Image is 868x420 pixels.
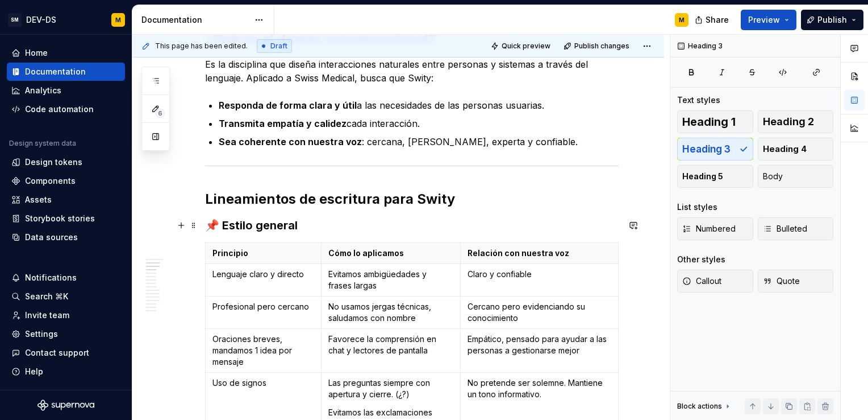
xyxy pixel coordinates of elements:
[7,153,125,171] a: Design tokens
[156,109,165,118] span: 6
[763,143,807,155] span: Heading 4
[706,14,729,26] span: Share
[677,165,753,188] button: Heading 5
[468,269,611,280] p: Claro y confiable
[9,139,76,148] div: Design system data
[328,377,453,400] p: Las preguntas siempre con apertura y cierre. (¿?)
[679,15,685,24] div: M
[7,228,125,246] a: Data sources
[7,344,125,362] button: Contact support
[758,110,834,133] button: Heading 2
[2,7,130,32] button: SMDEV-DSM
[7,325,125,343] a: Settings
[682,116,736,127] span: Heading 1
[328,333,453,356] p: Favorece la comprensión en chat y lectores de pantalla
[25,47,48,59] div: Home
[219,117,619,130] p: cada interacción.
[205,57,619,85] p: Es la disciplina que diseña interacciones naturales entre personas y sistemas a través del lengua...
[677,402,722,411] div: Block actions
[682,171,723,182] span: Heading 5
[25,291,68,302] div: Search ⌘K
[7,100,125,118] a: Code automation
[677,94,720,106] div: Text styles
[677,217,753,240] button: Numbered
[25,232,78,243] div: Data sources
[25,310,69,321] div: Invite team
[468,377,611,400] p: No pretende ser solemne. Mantiene un tono informativo.
[758,270,834,293] button: Quote
[212,301,314,312] p: Profesional pero cercano
[7,172,125,190] a: Components
[487,38,556,54] button: Quick preview
[219,136,362,147] strong: Sea coherente con nuestra voz
[7,191,125,209] a: Assets
[763,275,800,287] span: Quote
[7,363,125,381] button: Help
[155,42,248,51] span: This page has been edited.
[25,85,61,96] div: Analytics
[270,42,287,51] span: Draft
[7,44,125,62] a: Home
[468,248,569,258] strong: Relación con nuestra voz
[763,171,783,182] span: Body
[677,254,725,265] div: Other styles
[219,118,347,129] strong: Transmita empatía y calidez
[7,269,125,287] button: Notifications
[502,42,550,51] span: Quick preview
[468,301,611,324] p: Cercano pero evidenciando su conocimiento
[212,333,314,368] p: Oraciones breves, mandamos 1 idea por mensaje
[25,366,43,377] div: Help
[801,10,863,30] button: Publish
[763,116,814,127] span: Heading 2
[468,333,611,356] p: Empático, pensado para ayudar a las personas a gestionarse mejor
[141,14,249,26] div: Documentation
[741,10,796,30] button: Preview
[682,223,736,234] span: Numbered
[7,306,125,324] a: Invite team
[205,217,619,233] h3: 📌 Estilo general
[25,194,52,205] div: Assets
[7,63,125,81] a: Documentation
[677,398,732,414] div: Block actions
[219,135,619,149] p: : cercana, [PERSON_NAME], experta y confiable.
[212,269,314,280] p: Lenguaje claro y directo
[25,175,76,187] div: Components
[677,201,717,213] div: List styles
[25,213,95,224] div: Storybook stories
[689,10,736,30] button: Share
[212,377,314,389] p: Uso de signos
[7,287,125,306] button: Search ⌘K
[574,42,629,51] span: Publish changes
[677,270,753,293] button: Callout
[25,66,86,77] div: Documentation
[25,347,89,359] div: Contact support
[682,275,721,287] span: Callout
[560,38,635,54] button: Publish changes
[763,223,807,234] span: Bulleted
[25,328,58,340] div: Settings
[205,190,619,208] h2: Lineamientos de escritura para Swity
[26,14,56,26] div: DEV-DS
[328,301,453,324] p: No usamos jergas técnicas, saludamos con nombre
[115,15,121,24] div: M
[25,272,77,283] div: Notifications
[758,165,834,188] button: Body
[25,104,94,115] div: Code automation
[677,110,753,133] button: Heading 1
[758,138,834,160] button: Heading 4
[219,98,619,112] p: a las necesidades de las personas usuarias.
[7,209,125,228] a: Storybook stories
[817,14,847,26] span: Publish
[212,248,248,258] strong: Principio
[8,13,22,27] div: SM
[25,157,82,168] div: Design tokens
[219,100,357,111] strong: Responda de forma clara y útil
[328,269,453,291] p: Evitamos ambigüedades y frases largas
[748,14,780,26] span: Preview
[758,217,834,240] button: Bulleted
[328,248,404,258] strong: Cómo lo aplicamos
[7,81,125,100] a: Analytics
[37,400,94,411] svg: Supernova Logo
